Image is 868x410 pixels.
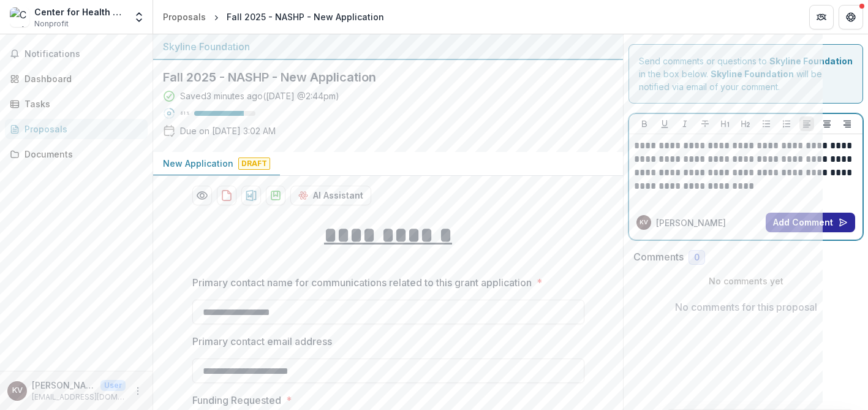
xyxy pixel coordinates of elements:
[633,275,858,287] p: No comments yet
[32,392,126,403] p: [EMAIL_ADDRESS][DOMAIN_NAME]
[698,116,712,131] button: Strike
[711,69,794,79] strong: Skyline Foundation
[657,116,672,131] button: Underline
[163,39,613,54] div: Skyline Foundation
[640,219,648,226] div: Karen VanLandeghem
[180,124,276,137] p: Due on [DATE] 3:02 AM
[130,5,148,29] button: Open entity switcher
[25,49,143,59] span: Notifications
[217,186,236,205] button: download-proposal
[675,300,817,314] p: No comments for this proposal
[32,379,96,392] p: [PERSON_NAME]
[809,5,834,29] button: Partners
[5,119,148,139] a: Proposals
[738,116,753,131] button: Heading 2
[5,44,148,64] button: Notifications
[637,116,652,131] button: Bold
[759,116,774,131] button: Bullet List
[192,334,332,349] p: Primary contact email address
[227,10,384,23] div: Fall 2025 - NASHP - New Application
[839,5,863,29] button: Get Help
[163,70,594,85] h2: Fall 2025 - NASHP - New Application
[34,6,126,18] div: Center for Health Policy Development
[840,116,855,131] button: Align Right
[100,380,126,391] p: User
[25,148,138,161] div: Documents
[633,251,684,263] h2: Comments
[766,213,855,232] button: Add Comment
[5,94,148,114] a: Tasks
[25,123,138,135] div: Proposals
[180,109,189,118] p: 81 %
[241,186,261,205] button: download-proposal
[694,252,700,263] span: 0
[10,7,29,27] img: Center for Health Policy Development
[769,56,853,66] strong: Skyline Foundation
[266,186,285,205] button: download-proposal
[799,116,814,131] button: Align Left
[779,116,794,131] button: Ordered List
[180,89,339,102] div: Saved 3 minutes ago ( [DATE] @ 2:44pm )
[5,69,148,89] a: Dashboard
[656,216,726,229] p: [PERSON_NAME]
[130,384,145,398] button: More
[158,8,389,26] nav: breadcrumb
[677,116,692,131] button: Italicize
[192,186,212,205] button: Preview 2360c3f0-5205-437d-867a-2702cbac1df8-0.pdf
[718,116,733,131] button: Heading 1
[290,186,371,205] button: AI Assistant
[628,44,863,104] div: Send comments or questions to in the box below. will be notified via email of your comment.
[34,18,69,29] span: Nonprofit
[238,158,270,170] span: Draft
[820,116,834,131] button: Align Center
[192,393,281,408] p: Funding Requested
[192,275,532,290] p: Primary contact name for communications related to this grant application
[163,157,233,170] p: New Application
[25,97,138,110] div: Tasks
[12,387,23,395] div: Karen VanLandeghem
[25,72,138,85] div: Dashboard
[5,144,148,164] a: Documents
[158,8,211,26] a: Proposals
[163,10,206,23] div: Proposals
